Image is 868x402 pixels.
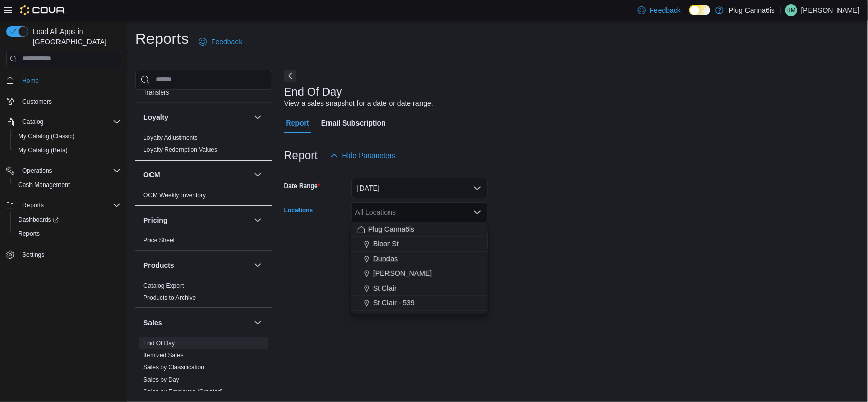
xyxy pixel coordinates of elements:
[10,178,125,192] button: Cash Management
[211,37,242,47] span: Feedback
[326,145,400,166] button: Hide Parameters
[18,165,56,177] button: Operations
[143,215,250,225] button: Pricing
[373,283,397,293] span: St Clair
[143,376,179,383] a: Sales by Day
[368,224,414,234] span: Plug Canna6is
[135,189,272,205] div: OCM
[351,222,488,311] div: Choose from the following options
[18,146,68,154] span: My Catalog (Beta)
[10,212,125,227] a: Dashboards
[143,388,223,396] span: Sales by Employee (Created)
[143,376,179,384] span: Sales by Day
[143,318,162,328] h3: Sales
[2,164,125,178] button: Operations
[143,112,250,122] button: Loyalty
[10,129,125,143] button: My Catalog (Classic)
[195,32,246,52] a: Feedback
[2,94,125,109] button: Customers
[18,165,121,177] span: Operations
[143,388,223,395] a: Sales by Employee (Created)
[143,363,204,372] span: Sales by Classification
[284,149,318,162] h3: Report
[143,282,184,289] a: Catalog Export
[14,228,121,240] span: Reports
[18,132,75,140] span: My Catalog (Classic)
[284,182,320,190] label: Date Range
[20,5,66,15] img: Cova
[351,252,488,266] button: Dundas
[252,169,264,181] button: OCM
[6,69,121,289] nav: Complex example
[143,352,184,359] a: Itemized Sales
[473,208,482,217] button: Close list of options
[143,89,169,96] a: Transfers
[22,118,43,126] span: Catalog
[284,206,313,214] label: Locations
[351,178,488,198] button: [DATE]
[143,294,196,302] span: Products to Archive
[18,96,56,108] a: Customers
[321,113,386,133] span: Email Subscription
[18,248,121,261] span: Settings
[22,251,44,259] span: Settings
[18,95,121,108] span: Customers
[143,191,206,199] span: OCM Weekly Inventory
[143,112,168,122] h3: Loyalty
[2,198,125,212] button: Reports
[143,236,175,244] span: Price Sheet
[135,234,272,251] div: Pricing
[14,213,121,226] span: Dashboards
[143,260,250,270] button: Products
[787,4,796,16] span: HM
[284,70,296,82] button: Next
[252,111,264,123] button: Loyalty
[18,249,48,261] a: Settings
[2,115,125,129] button: Catalog
[252,317,264,329] button: Sales
[10,143,125,158] button: My Catalog (Beta)
[18,116,47,128] button: Catalog
[689,5,710,15] input: Dark Mode
[143,282,184,290] span: Catalog Export
[284,98,433,109] div: View a sales snapshot for a date or date range.
[729,4,775,16] p: Plug Canna6is
[252,259,264,271] button: Products
[351,237,488,252] button: Bloor St
[18,199,121,211] span: Reports
[373,239,399,249] span: Bloor St
[143,294,196,301] a: Products to Archive
[14,213,63,226] a: Dashboards
[14,179,121,191] span: Cash Management
[18,181,70,189] span: Cash Management
[143,192,206,199] a: OCM Weekly Inventory
[2,247,125,262] button: Settings
[143,146,217,154] span: Loyalty Redemption Values
[14,130,79,142] a: My Catalog (Classic)
[143,170,250,180] button: OCM
[785,4,797,16] div: Harsh Modi
[10,227,125,241] button: Reports
[284,86,342,98] h3: End Of Day
[18,116,121,128] span: Catalog
[351,222,488,237] button: Plug Canna6is
[18,199,48,211] button: Reports
[143,339,175,347] a: End Of Day
[143,260,174,270] h3: Products
[143,339,175,347] span: End Of Day
[28,26,121,47] span: Load All Apps in [GEOGRAPHIC_DATA]
[373,268,432,279] span: [PERSON_NAME]
[22,98,52,106] span: Customers
[143,88,169,97] span: Transfers
[143,134,198,141] a: Loyalty Adjustments
[14,130,121,142] span: My Catalog (Classic)
[650,5,681,15] span: Feedback
[135,280,272,308] div: Products
[342,150,396,161] span: Hide Parameters
[135,132,272,160] div: Loyalty
[22,167,52,175] span: Operations
[351,296,488,311] button: St Clair - 539
[18,74,121,87] span: Home
[143,364,204,371] a: Sales by Classification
